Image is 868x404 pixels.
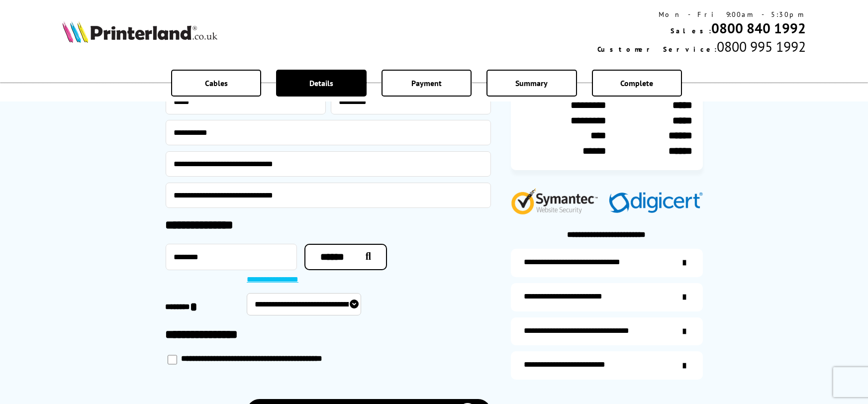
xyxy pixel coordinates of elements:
a: additional-cables [511,317,703,346]
img: Printerland Logo [62,21,217,43]
div: Mon - Fri 9:00am - 5:30pm [597,10,806,19]
a: 0800 840 1992 [711,19,806,37]
span: Customer Service: [597,45,717,54]
span: Summary [515,78,548,88]
span: Payment [411,78,442,88]
a: items-arrive [511,283,703,311]
a: additional-ink [511,249,703,277]
span: Sales: [671,26,711,35]
a: secure-website [511,351,703,380]
span: Details [309,78,333,88]
span: Cables [205,78,228,88]
span: Complete [620,78,653,88]
span: 0800 995 1992 [717,37,806,56]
